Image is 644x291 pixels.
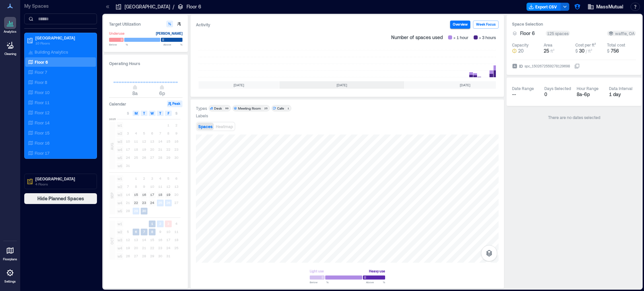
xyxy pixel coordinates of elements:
[607,42,625,48] div: Total cost
[166,193,170,197] text: 19
[116,122,123,129] span: w1
[544,48,549,54] span: 25
[166,201,170,205] text: 26
[116,253,123,260] span: w5
[263,106,269,110] div: 25
[143,111,145,116] span: T
[116,221,123,227] span: w1
[109,143,115,150] span: AUG
[197,123,214,130] button: Spaces
[519,63,523,69] span: ID
[142,201,146,205] text: 23
[150,201,154,205] text: 24
[167,222,169,226] text: 3
[109,30,125,37] div: Underuse
[579,48,584,54] span: 30
[366,280,385,284] span: Above %
[611,48,619,54] span: 756
[196,106,207,111] div: Types
[116,237,123,243] span: w3
[109,193,115,199] span: SEP
[196,113,208,118] div: Labels
[550,49,554,53] span: ft²
[544,42,552,48] div: Area
[224,106,230,110] div: 99
[388,31,499,43] div: Number of spaces used
[116,175,123,182] span: w1
[473,21,499,29] button: Week Focus
[310,268,324,274] div: Light use
[450,21,470,29] button: Overview
[520,30,535,37] span: Floor 6
[524,63,571,69] div: spc_1502672559278129698
[575,48,604,54] button: $ 30 / ft²
[310,280,329,284] span: Below %
[577,86,599,91] div: Hour Range
[575,42,596,48] div: Cost per ft²
[159,222,161,226] text: 2
[116,192,123,198] span: w3
[35,181,92,187] p: 4 Floors
[3,257,17,261] p: Floorplans
[135,230,137,234] text: 6
[35,176,92,181] p: [GEOGRAPHIC_DATA]
[151,230,153,234] text: 8
[35,80,47,85] p: Floor 8
[2,265,18,286] a: Settings
[173,3,174,10] p: /
[142,193,146,197] text: 16
[453,34,468,41] span: > 1 hour
[286,106,290,110] div: 1
[35,40,92,46] p: 10 Floors
[116,154,123,161] span: w5
[405,81,526,89] div: [DATE]
[4,280,16,284] p: Settings
[548,115,600,120] span: There are no dates selected
[125,3,170,10] p: [GEOGRAPHIC_DATA]
[369,268,385,274] div: Heavy use
[214,106,222,111] div: Desk
[116,163,123,169] span: w6
[35,90,49,95] p: Floor 10
[596,3,623,10] span: MassMutual
[116,138,123,145] span: w3
[187,3,201,10] p: Floor 6
[544,91,571,98] div: 0
[479,34,496,41] span: > 3 hours
[132,90,138,96] span: 8a
[575,49,578,53] span: $
[109,21,182,27] h3: Target Utilization
[577,91,604,98] div: 8a - 6p
[512,21,636,27] h3: Space Selection
[109,117,116,121] span: 2025
[35,120,49,125] p: Floor 14
[214,123,234,130] button: Heatmap
[4,30,16,34] p: Analytics
[512,91,516,97] span: --
[4,52,16,56] p: Cleaning
[116,245,123,252] span: w4
[134,209,138,213] text: 29
[35,35,92,40] p: [GEOGRAPHIC_DATA]
[127,111,129,116] span: S
[609,86,633,91] div: Data Interval
[608,31,635,36] div: waffle, OA
[527,3,561,11] button: Export CSV
[175,111,177,116] span: S
[151,222,153,226] text: 1
[116,183,123,190] span: w2
[116,146,123,153] span: w4
[159,111,161,116] span: T
[2,15,19,36] a: Analytics
[134,193,138,197] text: 15
[35,130,49,136] p: Floor 15
[35,110,49,115] p: Floor 12
[544,86,571,91] div: Days Selected
[163,42,182,47] span: Above %
[2,37,19,58] a: Cleaning
[135,111,138,116] span: M
[518,48,523,54] span: 20
[134,201,138,205] text: 22
[150,111,154,116] span: W
[35,49,68,55] p: Building Analytics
